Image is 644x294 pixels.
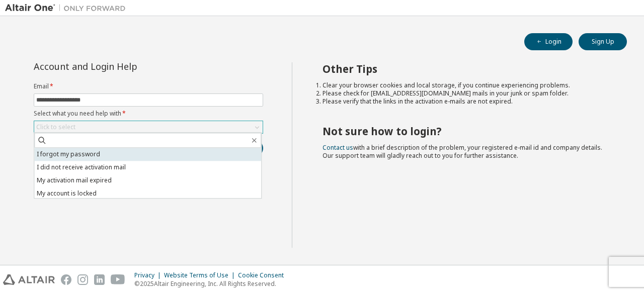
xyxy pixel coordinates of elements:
[134,271,164,279] div: Privacy
[323,89,609,97] li: Please check for [EMAIL_ADDRESS][DOMAIN_NAME] mails in your junk or spam folder.
[34,148,261,161] li: I forgot my password
[323,143,602,160] span: with a brief description of the problem, your registered e-mail id and company details. Our suppo...
[34,62,217,70] div: Account and Login Help
[134,279,290,288] p: © 2025 Altair Engineering, Inc. All Rights Reserved.
[579,33,627,50] button: Sign Up
[111,274,125,285] img: youtube.svg
[164,271,238,279] div: Website Terms of Use
[34,82,263,90] label: Email
[238,271,290,279] div: Cookie Consent
[36,123,75,131] div: Click to select
[5,3,131,13] img: Altair One
[61,274,71,285] img: facebook.svg
[323,143,353,152] a: Contact us
[3,274,55,285] img: altair_logo.svg
[524,33,573,50] button: Login
[34,121,263,133] div: Click to select
[323,125,609,138] h2: Not sure how to login?
[323,97,609,106] li: Please verify that the links in the activation e-mails are not expired.
[77,274,88,285] img: instagram.svg
[323,81,609,89] li: Clear your browser cookies and local storage, if you continue experiencing problems.
[94,274,105,285] img: linkedin.svg
[34,110,263,118] label: Select what you need help with
[323,62,609,75] h2: Other Tips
